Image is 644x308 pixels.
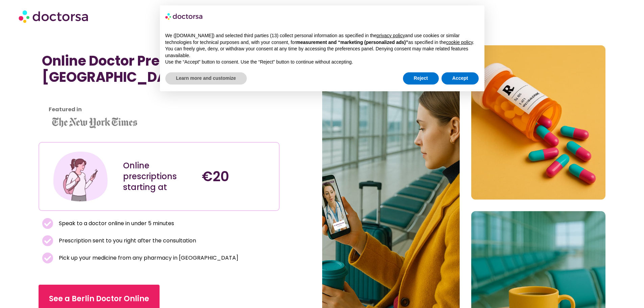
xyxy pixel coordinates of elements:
h4: €20 [202,168,274,185]
p: Use the “Accept” button to consent. Use the “Reject” button to continue without accepting. [165,59,479,66]
button: Reject [403,72,439,85]
h1: Online Doctor Prescription in [GEOGRAPHIC_DATA] [42,53,276,85]
p: We ([DOMAIN_NAME]) and selected third parties (13) collect personal information as specified in t... [165,32,479,46]
a: privacy policy [377,33,405,38]
iframe: Customer reviews powered by Trustpilot [42,92,143,100]
button: Accept [442,72,479,85]
span: Pick up your medicine from any pharmacy in [GEOGRAPHIC_DATA] [57,253,238,263]
strong: Featured in [49,105,82,113]
span: Speak to a doctor online in under 5 minutes [57,219,174,228]
strong: measurement and “marketing (personalized ads)” [296,40,408,45]
iframe: Customer reviews powered by Trustpilot [42,100,276,108]
span: See a Berlin Doctor Online [49,293,149,304]
img: Illustration depicting a young woman in a casual outfit, engaged with her smartphone. She has a p... [52,148,109,205]
span: Prescription sent to you right after the consultation [57,236,196,245]
div: Online prescriptions starting at [123,160,195,193]
img: logo [165,11,203,22]
button: Learn more and customize [165,72,247,85]
p: You can freely give, deny, or withdraw your consent at any time by accessing the preferences pane... [165,46,479,59]
a: cookie policy [446,40,473,45]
